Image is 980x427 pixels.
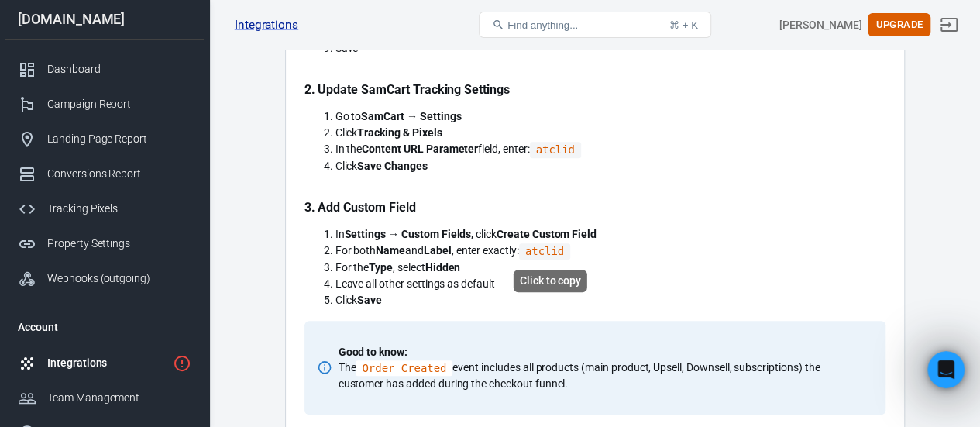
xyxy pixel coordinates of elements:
li: Click [335,125,885,141]
p: The event includes all products (main product, Upsell, Downsell, subscriptions) the customer has ... [339,344,867,391]
strong: Content URL Parameter [362,143,478,155]
strong: Save Changes [357,160,427,172]
code: Click to copy [519,243,570,260]
strong: Tracking & Pixels [357,126,442,139]
div: Integrations [47,355,167,371]
div: Landing Page Report [47,131,191,147]
strong: Type [369,261,393,274]
a: Sign out [930,6,968,43]
li: For the , select [335,260,885,276]
a: Tracking Pixels [5,191,204,226]
a: Dashboard [5,52,204,87]
a: Property Settings [5,226,204,261]
div: Tracking Pixels [47,201,191,217]
div: ⌘ + K [669,19,698,31]
div: Webhooks (outgoing) [47,270,191,287]
code: Click to copy [356,360,452,376]
a: Integrations [235,17,298,33]
button: Find anything...⌘ + K [479,12,711,38]
code: Click to copy [530,142,581,158]
div: Property Settings [47,236,191,252]
div: Account id: qZaURfLg [779,17,861,33]
p: 3. Add Custom Field [304,199,885,215]
li: Leave all other settings as default [335,276,885,292]
strong: Name [376,244,405,257]
strong: Good to know: [339,346,407,358]
strong: Save [357,294,382,306]
strong: SamCart → Settings [361,110,461,122]
li: Account [5,308,204,346]
li: In , click [335,226,885,243]
button: Upgrade [868,13,930,37]
div: Click to copy [514,270,587,292]
li: Click [335,292,885,308]
a: Integrations [5,346,204,381]
strong: Create Custom Field [497,228,597,240]
iframe: Intercom live chat [927,351,965,388]
strong: Label [424,244,452,257]
div: Dashboard [47,61,191,77]
span: Find anything... [507,19,578,31]
div: Team Management [47,390,191,406]
p: 2. Update SamCart Tracking Settings [304,81,885,98]
a: Conversions Report [5,157,204,191]
a: Landing Page Report [5,122,204,157]
div: Conversions Report [47,166,191,182]
div: Campaign Report [47,96,191,112]
li: In the field, enter: [335,141,885,158]
a: Webhooks (outgoing) [5,261,204,296]
strong: Hidden [425,261,461,274]
a: Campaign Report [5,87,204,122]
svg: 1 networks not verified yet [173,354,191,373]
a: Team Management [5,381,204,415]
li: Click [335,158,885,174]
li: For both and , enter exactly: [335,243,885,260]
div: [DOMAIN_NAME] [5,12,204,26]
li: Go to [335,108,885,125]
strong: Settings → Custom Fields [344,228,471,240]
